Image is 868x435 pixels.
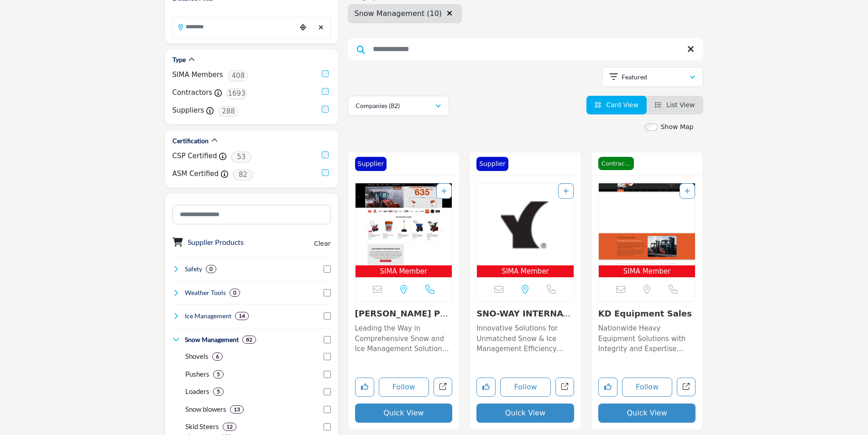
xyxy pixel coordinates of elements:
[246,337,252,343] b: 82
[185,404,226,414] p: Snow blowers: Highpowered snow blowers for clearing driveways, sidewalks, and pathways.
[598,321,696,354] a: Nationwide Heavy Equipment Solutions with Integrity and Expertise Founded in [DATE] and headquart...
[185,369,209,379] p: Pushers: Snow pushers designed for fast, efficient removal of heavy snow on large surfaces.
[212,352,223,361] div: 6 Results For Shovels
[355,378,374,397] button: Like listing
[185,311,231,321] h4: Ice Management: Ice management involves the control, removal, and prevention of ice accumulation ...
[601,266,694,277] span: SIMA Member
[595,101,638,109] a: View Card
[324,312,331,320] input: Select Ice Management checkbox
[666,101,695,109] span: List View
[661,122,694,132] label: Show Map
[231,151,251,163] span: 53
[217,388,220,395] b: 5
[476,404,574,423] button: Quick View
[185,421,219,432] p: Skid Steers: Versatile skid steers for snow removal with various attachment options.
[216,353,219,360] b: 6
[239,313,245,319] b: 14
[173,169,219,179] label: ASM Certified
[477,183,574,265] img: SNO-WAY INTERNATIONAL INC
[322,70,329,77] input: SIMA Members checkbox
[185,386,209,397] p: Loaders: Large equipment for heavy snow removal and relocation in commercial and industrial areas.
[242,336,256,344] div: 82 Results For Snow Management
[500,378,551,397] button: Follow
[206,265,216,273] div: 0 Results For Safety
[476,321,574,354] a: Innovative Solutions for Unmatched Snow & Ice Management Efficiency Operating within the snow and...
[173,205,331,224] input: Search Category
[356,183,452,278] a: Open Listing in new tab
[173,88,213,98] label: Contractors
[223,423,236,431] div: 12 Results For Skid Steers
[213,388,224,396] div: 5 Results For Loaders
[348,38,703,60] input: Search Keyword
[230,289,240,297] div: 0 Results For Weather Tools
[233,169,253,181] span: 82
[324,336,331,343] input: Select Snow Management checkbox
[324,406,331,413] input: Select Snow blowers checkbox
[598,378,617,397] button: Like listing
[217,371,220,378] b: 5
[598,157,634,171] span: Contractor
[173,105,204,116] label: Suppliers
[355,9,442,18] span: Snow Management (10)
[655,101,695,109] a: View List
[173,18,296,36] input: Search Location
[622,72,647,82] p: Featured
[479,266,572,277] span: SIMA Member
[322,151,329,158] input: CSP Certified checkbox
[598,323,696,354] p: Nationwide Heavy Equipment Solutions with Integrity and Expertise Founded in [DATE] and headquart...
[185,335,239,344] h4: Snow Management: Snow management involves the removal, relocation, and mitigation of snow accumul...
[356,101,400,110] p: Companies (82)
[355,321,453,354] a: Leading the Way in Comprehensive Snow and Ice Management Solutions This company stands at the for...
[379,378,429,397] button: Follow
[324,265,331,273] input: Select Safety checkbox
[355,309,448,328] a: [PERSON_NAME] Power Equipmen...
[606,101,638,109] span: Card View
[355,404,453,423] button: Quick View
[314,18,328,37] div: Clear search location
[563,187,569,195] a: Add To List
[599,183,695,265] img: KD Equipment Sales
[441,187,447,195] a: Add To List
[173,151,217,161] label: CSP Certified
[324,353,331,360] input: Select Shovels checkbox
[599,183,695,278] a: Open Listing in new tab
[476,309,574,319] h3: SNO-WAY INTERNATIONAL INC
[434,378,452,396] a: Open russo-power-equipment in new tab
[324,289,331,296] input: Select Weather Tools checkbox
[348,96,449,116] button: Companies (82)
[296,18,310,37] div: Choose your current location
[677,378,695,396] a: Open kd-equipment-sales in new tab
[188,237,244,248] button: Supplier Products
[477,183,574,278] a: Open Listing in new tab
[598,309,696,319] h3: KD Equipment Sales
[685,187,690,195] a: Add To List
[324,423,331,430] input: Select Skid Steers checkbox
[355,309,453,319] h3: Russo Power Equipment
[476,378,496,397] button: Like listing
[647,96,703,114] li: List View
[358,159,384,169] p: Supplier
[324,388,331,395] input: Select Loaders checkbox
[314,239,331,249] buton: Clear
[357,266,450,277] span: SIMA Member
[602,67,703,87] button: Featured
[213,370,224,378] div: 5 Results For Pushers
[226,424,233,430] b: 12
[173,136,209,145] h2: Certification
[230,405,244,414] div: 13 Results For Snow blowers
[476,309,571,328] a: SNO-WAY INTERNATIONA...
[479,159,506,169] p: Supplier
[586,96,647,114] li: Card View
[218,106,239,117] span: 288
[555,378,574,396] a: Open snoway-international-inc in new tab
[598,404,696,423] button: Quick View
[322,169,329,176] input: ASM Certified checkbox
[476,323,574,354] p: Innovative Solutions for Unmatched Snow & Ice Management Efficiency Operating within the snow and...
[234,406,240,413] b: 13
[324,371,331,378] input: Select Pushers checkbox
[235,312,249,320] div: 14 Results For Ice Management
[226,88,247,99] span: 1693
[355,323,453,354] p: Leading the Way in Comprehensive Snow and Ice Management Solutions This company stands at the for...
[173,55,186,64] h2: Type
